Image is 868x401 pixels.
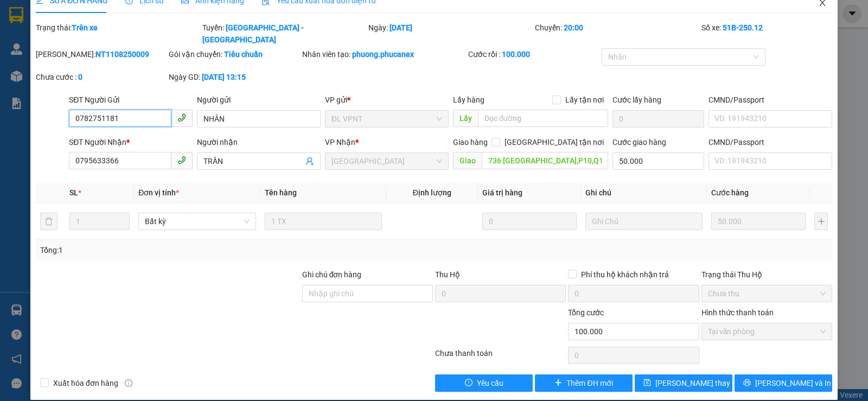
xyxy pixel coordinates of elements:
span: Định lượng [413,188,451,197]
input: Ghi chú đơn hàng [302,285,433,302]
div: Tuyến: [201,22,368,46]
div: SĐT Người Gửi [69,94,193,106]
span: Xuất hóa đơn hàng [49,377,123,389]
b: NT1108250009 [95,50,149,59]
b: [DATE] 13:15 [202,73,246,81]
div: Gói vận chuyển: [169,48,299,60]
th: Ghi chú [581,182,707,203]
span: phone [177,156,186,164]
input: 0 [482,213,577,230]
b: 51B-250.12 [723,23,763,32]
span: Lấy hàng [453,96,484,104]
div: Người nhận [197,136,321,148]
button: printer[PERSON_NAME] và In [735,374,832,392]
button: plus [814,213,828,230]
button: delete [40,213,58,230]
b: Gửi khách hàng [67,16,107,67]
span: exclamation-circle [465,379,473,387]
span: Yêu cầu [477,377,503,389]
b: [DATE] [390,23,412,32]
b: Trên xe [72,23,98,32]
span: phone [177,113,186,122]
span: VP Nhận [325,138,355,147]
span: Bất kỳ [145,213,249,230]
span: Chưa thu [708,285,826,302]
div: CMND/Passport [709,94,832,106]
div: Chưa cước : [36,71,167,83]
input: Dọc đường [482,152,609,169]
span: Phí thu hộ khách nhận trả [577,269,673,281]
li: (c) 2017 [91,52,149,65]
b: [DOMAIN_NAME] [91,41,149,50]
b: [GEOGRAPHIC_DATA] - [GEOGRAPHIC_DATA] [202,23,304,44]
label: Cước lấy hàng [612,96,661,104]
b: 0 [78,73,82,81]
span: Giao [453,152,482,169]
button: save[PERSON_NAME] thay đổi [635,374,732,392]
label: Hình thức thanh toán [701,308,774,317]
input: Dọc đường [478,110,609,127]
span: Tại văn phòng [708,323,826,340]
div: Trạng thái: [35,22,201,46]
input: Cước giao hàng [612,152,704,170]
label: Cước giao hàng [612,138,666,147]
span: Tên hàng [265,188,297,197]
span: Đơn vị tính [138,188,179,197]
div: Chuyến: [534,22,700,46]
span: [PERSON_NAME] thay đổi [655,377,742,389]
div: SĐT Người Nhận [69,136,193,148]
img: logo.jpg [118,14,144,40]
span: ĐL VPNT [331,111,442,127]
span: Giao hàng [453,138,488,147]
div: Nhân viên tạo: [302,48,467,60]
span: Lấy tận nơi [561,94,608,106]
div: Người gửi [197,94,321,106]
input: 0 [711,213,806,230]
span: Lấy [453,110,478,127]
div: Ngày: [367,22,534,46]
div: Số xe: [700,22,833,46]
b: 20:00 [564,23,583,32]
img: logo.jpg [14,14,68,68]
div: Tổng: 1 [40,244,336,256]
span: plus [554,379,562,387]
b: 100.000 [502,50,530,59]
span: Thêm ĐH mới [566,377,612,389]
b: phuong.phucanex [352,50,414,59]
span: SL [69,188,78,197]
input: Ghi Chú [585,213,703,230]
span: Thu Hộ [435,270,460,279]
span: printer [743,379,751,387]
span: [GEOGRAPHIC_DATA] tận nơi [500,136,608,148]
input: VD: Bàn, Ghế [265,213,382,230]
span: ĐL Quận 1 [331,153,442,169]
button: plusThêm ĐH mới [535,374,633,392]
span: info-circle [125,379,132,387]
div: Ngày GD: [169,71,299,83]
div: Chưa thanh toán [434,347,567,366]
div: VP gửi [325,94,449,106]
label: Ghi chú đơn hàng [302,270,362,279]
span: [PERSON_NAME] và In [755,377,831,389]
div: Trạng thái Thu Hộ [701,269,832,281]
span: Giá trị hàng [482,188,522,197]
span: Tổng cước [568,308,604,317]
div: Cước rồi : [468,48,599,60]
button: exclamation-circleYêu cầu [435,374,533,392]
div: CMND/Passport [709,136,832,148]
span: user-add [305,157,314,166]
input: Cước lấy hàng [612,110,704,128]
div: [PERSON_NAME]: [36,48,167,60]
b: Phúc An Express [14,70,56,140]
b: Tiêu chuẩn [224,50,263,59]
span: Cước hàng [711,188,749,197]
span: save [643,379,651,387]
